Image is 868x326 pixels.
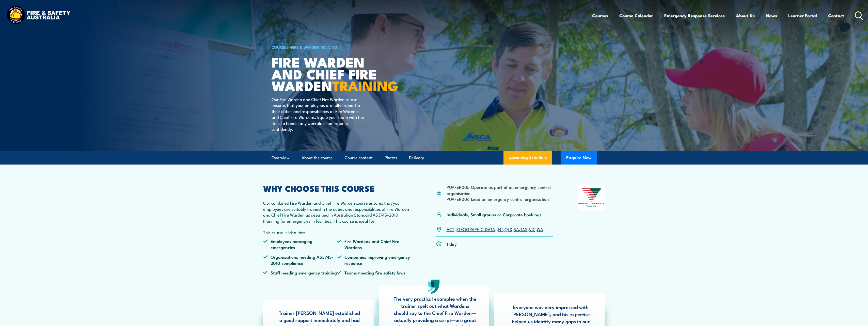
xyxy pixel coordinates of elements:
a: About the course [302,151,333,165]
li: Organisations needing AS3745-2010 compliance [263,254,337,266]
a: SA [514,226,519,232]
a: [GEOGRAPHIC_DATA] [456,226,497,232]
a: QLD [504,226,512,232]
li: Companies improving emergency response [337,254,411,266]
a: COURSES [272,44,289,50]
p: Individuals, Small groups or Corporate bookings [447,211,542,217]
a: Overview [272,151,290,165]
h6: > [272,44,397,50]
p: 1 day [447,241,457,247]
a: Fire & Warden Training [291,44,337,50]
a: TAS [520,226,528,232]
img: Nationally Recognised Training logo. [578,185,605,210]
p: , , , , , , , [447,226,543,232]
a: Photos [385,151,397,165]
h1: Fire Warden and Chief Fire Warden [272,56,397,91]
p: Our Fire Warden and Chief Fire Warden course ensures that your employees are fully trained in the... [272,96,364,132]
strong: TRAINING [332,75,398,96]
a: Upcoming Schedule [503,151,552,165]
a: Courses [592,9,608,22]
a: Emergency Response Services [664,9,725,22]
a: ACT [447,226,454,232]
a: About Us [736,9,755,22]
a: VIC [529,226,535,232]
a: Course content [345,151,373,165]
a: News [766,9,777,22]
h2: WHY CHOOSE THIS COURSE [263,185,412,192]
li: Employees managing emergencies [263,238,337,250]
a: Contact [828,9,844,22]
li: Teams meeting fire safety laws [337,270,411,275]
a: Course Calendar [619,9,653,22]
li: Fire Wardens and Chief Fire Wardens [337,238,411,250]
p: This course is ideal for: [263,229,412,235]
li: Staff needing emergency training [263,270,337,275]
button: Enquire Now [561,151,597,165]
li: PUAFER005 Operate as part of an emergency control organisation [447,184,553,196]
a: WA [537,226,543,232]
a: Learner Portal [788,9,817,22]
li: PUAFER006 Lead an emergency control organisation [447,196,553,202]
p: Our combined Fire Warden and Chief Fire Warden course ensures that your employees are suitably tr... [263,200,412,224]
a: NT [498,226,503,232]
a: Delivery [409,151,424,165]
